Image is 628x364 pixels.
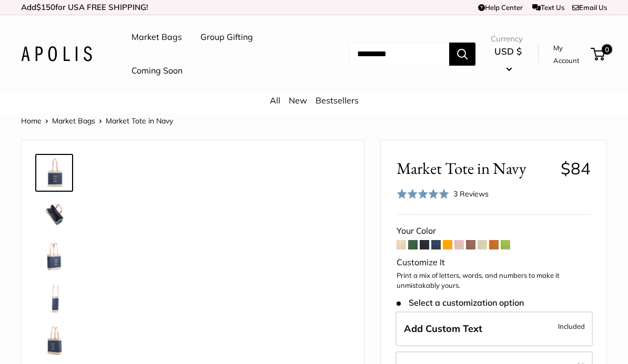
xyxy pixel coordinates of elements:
a: Home [21,116,42,126]
span: Add Custom Text [404,323,482,335]
p: Print a mix of letters, words, and numbers to make it unmistakably yours. [397,271,591,291]
img: Market Tote in Navy [37,156,71,190]
a: New [289,95,307,106]
label: Add Custom Text [396,311,593,346]
a: Text Us [532,3,564,12]
a: Market Tote in Navy [35,154,73,192]
span: Select a customization option [397,298,523,308]
button: Search [449,43,475,66]
div: Your Color [397,223,591,239]
img: Market Tote in Navy [37,324,71,358]
nav: Breadcrumb [21,114,173,128]
button: USD $ [491,43,525,77]
span: 3 Reviews [453,189,489,199]
a: Group Gifting [200,29,253,45]
span: USD $ [494,46,522,57]
a: Market Tote in Navy [35,280,73,318]
a: All [270,95,280,106]
img: Market Tote in Navy [37,282,71,316]
a: Coming Soon [131,63,183,79]
span: Included [558,320,585,332]
a: Market Bags [131,29,182,45]
a: Market Bags [52,116,95,126]
span: 0 [602,44,612,55]
a: Market Tote in Navy [35,196,73,234]
span: $150 [36,2,55,12]
a: Market Tote in Navy [35,322,73,360]
a: Bestsellers [316,95,359,106]
input: Search... [349,43,449,66]
img: Market Tote in Navy [37,240,71,274]
span: Market Tote in Navy [106,116,173,126]
a: Email Us [572,3,607,12]
img: Apolis [21,46,92,61]
span: Market Tote in Navy [397,159,552,178]
span: Currency [491,32,525,46]
a: 0 [592,48,605,60]
a: My Account [553,41,587,67]
a: Market Tote in Navy [35,238,73,276]
div: Customize It [397,255,591,271]
img: Market Tote in Navy [37,198,71,232]
span: $84 [561,158,591,179]
a: Help Center [478,3,523,12]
